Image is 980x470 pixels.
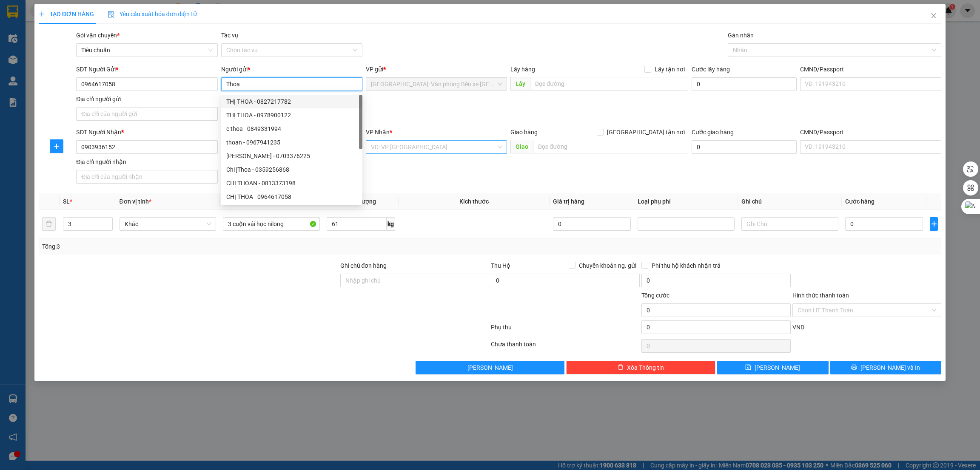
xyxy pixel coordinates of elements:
span: plus [930,221,937,227]
span: SL [63,198,70,205]
button: delete [42,217,56,231]
span: delete [618,364,624,371]
span: kg [387,217,395,231]
span: Hải Phòng: Văn phòng Bến xe Thượng Lý [371,78,502,91]
div: [PERSON_NAME] - 0703376225 [226,151,357,161]
button: Close [922,4,946,28]
span: Khác [125,218,211,230]
span: Lấy tận nơi [651,65,688,74]
input: Địa chỉ của người nhận [76,170,217,184]
th: Loại phụ phí [634,193,738,210]
div: thoan - 0967941235 [221,136,362,149]
span: Tiêu chuẩn [81,44,212,57]
span: Lấy [510,77,530,91]
div: Chi jThoa - 0359256868 [226,165,357,174]
button: save[PERSON_NAME] [717,361,829,374]
button: plus [930,217,938,231]
span: VND [792,324,804,331]
label: Ghi chú đơn hàng [340,262,387,269]
span: save [745,364,751,371]
span: Giao hàng [510,129,538,136]
strong: (Công Ty TNHH Chuyển Phát Nhanh Bảo An - MST: 0109597835) [6,34,133,48]
div: c thoa - 0849331994 [226,124,357,133]
span: Đơn vị tính [120,198,151,205]
span: [PERSON_NAME] và In [860,363,920,372]
div: Địa chỉ người gửi [76,94,217,104]
span: Yêu cầu xuất hóa đơn điện tử [108,11,197,17]
span: [PERSON_NAME] [467,363,513,372]
input: Địa chỉ của người gửi [76,107,217,121]
span: Giá trị hàng [553,198,584,205]
div: Tổng: 3 [42,242,378,251]
span: Chuyển khoản ng. gửi [575,261,640,270]
div: Chi jThoa - 0359256868 [221,163,362,176]
span: plus [39,11,45,17]
button: plus [50,139,63,153]
span: Gói vận chuyển [76,32,120,39]
label: Gán nhãn [728,32,754,39]
img: icon [108,11,114,18]
div: THỊ THOA - 0978900122 [226,110,357,120]
div: Phụ thu [490,323,641,337]
div: THỊ THOA - 0827217782 [226,97,357,106]
span: Kích thước [459,198,489,205]
button: [PERSON_NAME] [416,361,564,374]
label: Tác vụ [221,32,238,39]
span: Phí thu hộ khách nhận trả [648,261,724,270]
div: CMND/Passport [800,65,941,74]
span: close [930,12,937,19]
div: CHỊ THOAN - 0813373198 [221,176,362,190]
div: c thoa - 0849331994 [221,122,362,136]
input: VD: Bàn, Ghế [223,217,320,231]
button: printer[PERSON_NAME] và In [830,361,942,374]
div: SĐT Người Nhận [76,127,217,137]
input: Cước lấy hàng [692,77,797,91]
span: [GEOGRAPHIC_DATA] tận nơi [604,127,688,137]
div: VP gửi [366,65,507,74]
span: VP Nhận [366,129,390,136]
span: printer [851,364,857,371]
div: CMND/Passport [800,127,941,137]
span: Lấy hàng [510,66,535,73]
input: Cước giao hàng [692,140,797,154]
th: Ghi chú [738,193,842,210]
input: Ghi chú đơn hàng [340,274,489,287]
span: TẠO ĐƠN HÀNG [39,11,94,17]
input: Ghi Chú [741,217,838,231]
input: 0 [553,217,631,231]
button: deleteXóa Thông tin [566,361,715,374]
span: Xóa Thông tin [627,363,664,372]
span: plus [50,143,63,150]
div: CHỊ THOA - 0964617058 [221,190,362,204]
span: [PERSON_NAME] [755,363,800,372]
label: Cước giao hàng [692,129,734,136]
input: Dọc đường [530,77,688,91]
div: thoan - 0967941235 [226,138,357,147]
span: [PHONE_NUMBER] - [DOMAIN_NAME] [10,51,132,83]
div: Địa chỉ người nhận [76,157,217,167]
span: Tổng cước [641,292,669,299]
input: Dọc đường [533,140,688,153]
label: Cước lấy hàng [692,66,730,73]
div: THỊ THOA - 0978900122 [221,108,362,122]
span: Giao [510,140,533,153]
div: CHỊ THOAN - 0813373198 [226,178,357,188]
div: SĐT Người Gửi [76,65,217,74]
div: THỊ THOA - 0827217782 [221,95,362,108]
div: Chưa thanh toán [490,340,641,354]
label: Hình thức thanh toán [792,292,849,299]
span: Cước hàng [845,198,875,205]
div: Lương Thị Thoả - 0703376225 [221,149,362,163]
strong: BIÊN NHẬN VẬN CHUYỂN BẢO AN EXPRESS [8,12,131,32]
div: Người gửi [221,65,362,74]
span: Thu Hộ [491,262,510,269]
div: CHỊ THOA - 0964617058 [226,192,357,201]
